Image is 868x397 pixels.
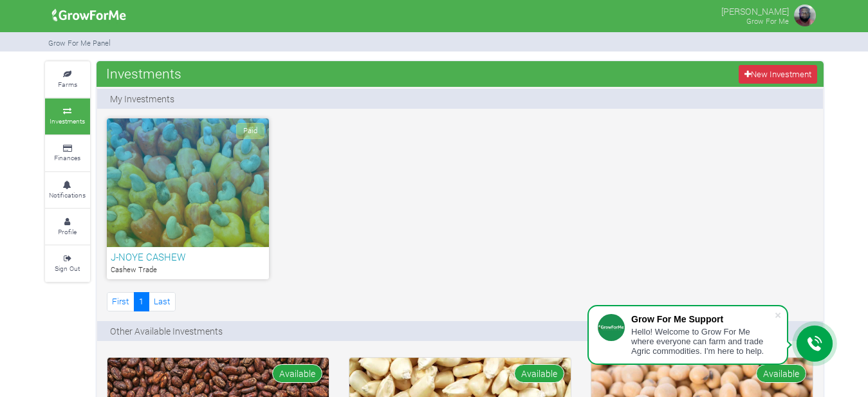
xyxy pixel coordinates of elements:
img: growforme image [792,3,818,28]
p: [PERSON_NAME] [721,3,789,18]
a: Finances [45,136,90,171]
p: Cashew Trade [111,264,265,275]
a: Farms [45,62,90,97]
nav: Page Navigation [107,292,176,311]
small: Grow For Me [746,16,789,26]
p: Other Available Investments [110,324,223,338]
small: Investments [50,116,85,125]
p: My Investments [110,92,174,106]
a: First [107,292,134,311]
span: Available [272,364,322,383]
span: Paid [236,123,264,139]
small: Grow For Me Panel [48,38,111,48]
a: Sign Out [45,246,90,281]
div: Grow For Me Support [631,314,774,324]
a: Last [149,292,176,311]
small: Sign Out [55,264,80,273]
span: Available [756,364,806,383]
a: 1 [134,292,149,311]
small: Farms [58,80,77,89]
a: New Investment [739,65,817,84]
span: Investments [103,60,185,86]
img: growforme image [48,3,131,28]
small: Notifications [49,190,86,199]
small: Finances [54,153,80,162]
small: Profile [58,227,77,236]
span: Available [514,364,564,383]
div: Hello! Welcome to Grow For Me where everyone can farm and trade Agric commodities. I'm here to help. [631,327,774,356]
a: Investments [45,98,90,134]
h6: J-NOYE CASHEW [111,251,265,263]
a: Paid J-NOYE CASHEW Cashew Trade [107,118,269,279]
a: Profile [45,209,90,245]
a: Notifications [45,172,90,208]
